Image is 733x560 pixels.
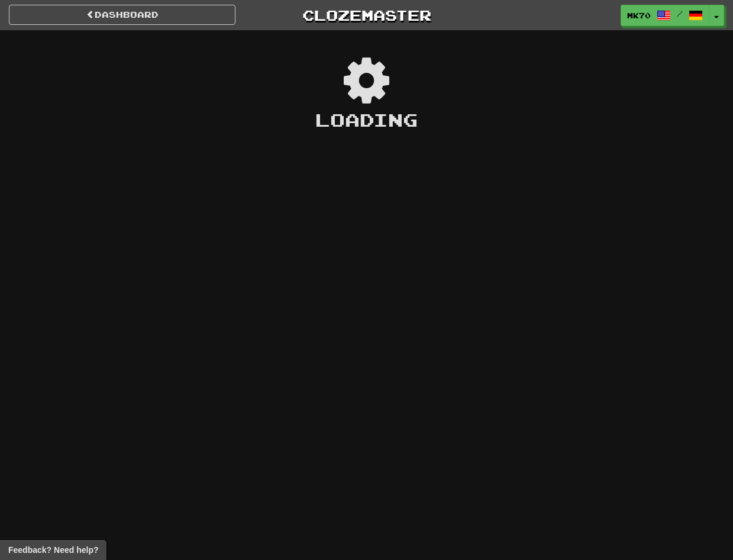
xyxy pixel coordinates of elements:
span: / [677,9,683,18]
a: MK70 / [621,5,709,26]
a: Dashboard [9,5,235,25]
span: Open feedback widget [8,544,98,556]
a: Clozemaster [253,5,480,25]
span: MK70 [627,10,651,21]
